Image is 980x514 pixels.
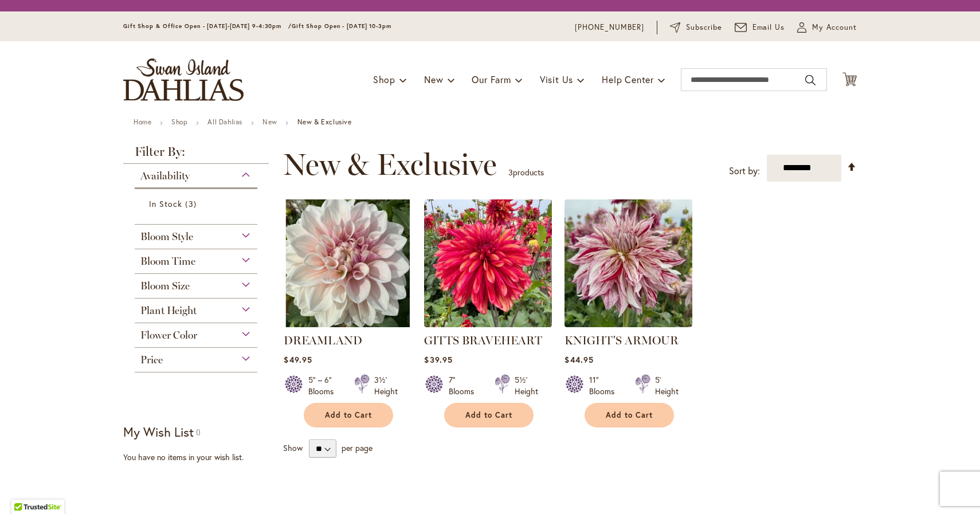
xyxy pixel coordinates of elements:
[140,304,197,317] span: Plant Height
[515,374,538,397] div: 5½' Height
[284,319,411,329] a: DREAMLAND
[797,22,857,33] button: My Account
[134,117,151,126] a: Home
[565,319,692,329] a: KNIGHTS ARMOUR
[140,255,195,268] span: Bloom Time
[508,167,513,178] span: 3
[606,410,653,420] span: Add to Cart
[262,117,277,126] a: New
[565,199,692,327] img: KNIGHTS ARMOUR
[283,147,497,182] span: New & Exclusive
[444,403,534,427] button: Add to Cart
[325,410,372,420] span: Add to Cart
[472,73,511,85] span: Our Farm
[655,374,679,397] div: 5' Height
[140,354,163,366] span: Price
[729,160,760,182] label: Sort by:
[575,22,644,33] a: [PHONE_NUMBER]
[508,163,544,182] p: products
[565,333,679,347] a: KNIGHT'S ARMOUR
[283,442,303,453] span: Show
[284,354,312,365] span: $49.95
[424,354,452,365] span: $39.95
[149,198,182,209] span: In Stock
[373,73,395,85] span: Shop
[585,403,674,427] button: Add to Cart
[812,22,857,33] span: My Account
[565,354,593,365] span: $44.95
[171,117,187,126] a: Shop
[123,146,269,164] strong: Filter By:
[140,230,193,243] span: Bloom Style
[308,374,340,397] div: 5" – 6" Blooms
[140,170,190,182] span: Availability
[752,22,785,33] span: Email Us
[284,199,411,327] img: DREAMLAND
[284,333,362,347] a: DREAMLAND
[207,117,242,126] a: All Dahlias
[424,333,542,347] a: GITTS BRAVEHEART
[297,117,352,126] strong: New & Exclusive
[449,374,481,397] div: 7" Blooms
[123,423,194,440] strong: My Wish List
[465,410,512,420] span: Add to Cart
[149,198,246,210] a: In Stock 3
[374,374,398,397] div: 3½' Height
[602,73,654,85] span: Help Center
[123,452,276,463] div: You have no items in your wish list.
[670,22,722,33] a: Subscribe
[140,280,190,292] span: Bloom Size
[123,58,244,101] a: store logo
[735,22,785,33] a: Email Us
[540,73,573,85] span: Visit Us
[424,73,443,85] span: New
[123,22,292,30] span: Gift Shop & Office Open - [DATE]-[DATE] 9-4:30pm /
[140,329,197,342] span: Flower Color
[424,319,552,329] a: GITTS BRAVEHEART
[304,403,393,427] button: Add to Cart
[686,22,722,33] span: Subscribe
[589,374,621,397] div: 11" Blooms
[292,22,391,30] span: Gift Shop Open - [DATE] 10-3pm
[342,442,373,453] span: per page
[185,198,199,210] span: 3
[424,199,552,327] img: GITTS BRAVEHEART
